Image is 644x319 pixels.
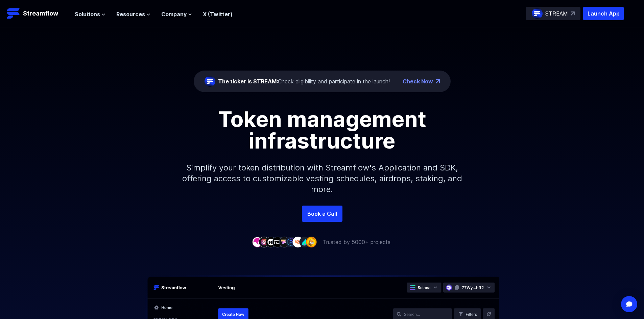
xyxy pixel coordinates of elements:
[218,78,278,85] span: The ticker is STREAM:
[75,10,100,18] span: Solutions
[302,206,342,222] a: Book a Call
[436,79,440,83] img: top-right-arrow.png
[272,237,283,247] img: company-4
[116,10,145,18] span: Resources
[571,11,575,16] img: top-right-arrow.svg
[323,238,390,246] p: Trusted by 5000+ projects
[252,237,263,247] img: company-1
[526,7,580,20] a: STREAM
[7,7,68,20] a: Streamflow
[161,10,187,18] span: Company
[279,237,290,247] img: company-5
[545,9,568,18] p: STREAM
[259,237,269,247] img: company-2
[306,237,317,247] img: company-9
[265,237,276,247] img: company-3
[299,237,310,247] img: company-8
[177,152,468,206] p: Simplify your token distribution with Streamflow's Application and SDK, offering access to custom...
[205,76,215,87] img: streamflow-logo-circle.png
[170,108,474,152] h1: Token management infrastructure
[532,8,543,19] img: streamflow-logo-circle.png
[292,237,303,247] img: company-7
[7,7,20,20] img: Streamflow Logo
[218,77,390,85] div: Check eligibility and participate in the launch!
[286,237,296,247] img: company-6
[583,7,624,20] button: Launch App
[161,10,192,18] button: Company
[203,11,233,18] a: X (Twitter)
[403,77,433,85] a: Check Now
[621,296,637,312] div: Open Intercom Messenger
[116,10,150,18] button: Resources
[23,9,58,18] p: Streamflow
[75,10,105,18] button: Solutions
